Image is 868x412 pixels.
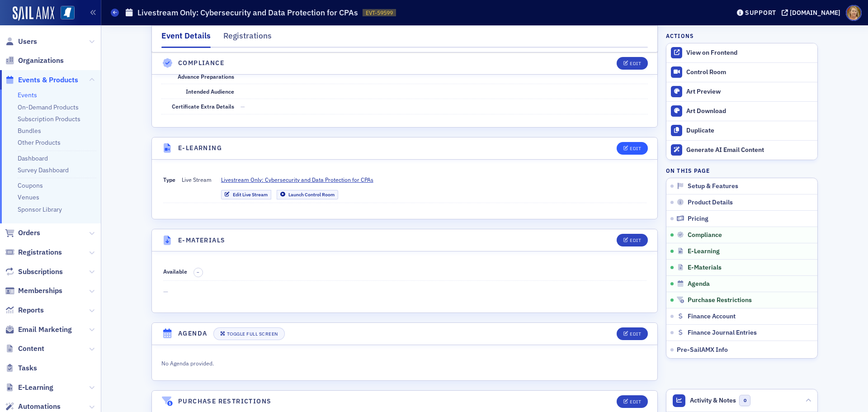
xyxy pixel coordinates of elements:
span: Setup & Features [688,182,738,190]
button: Edit [617,142,648,155]
div: Edit [630,399,641,404]
span: Finance Journal Entries [688,329,757,337]
a: Sponsor Library [18,205,62,213]
a: Venues [18,193,39,201]
span: Tasks [18,363,37,373]
button: Duplicate [666,121,817,140]
div: Art Preview [686,88,813,96]
a: Subscriptions [5,267,63,277]
button: Generate AI Email Content [666,140,817,160]
span: EVT-59599 [366,9,393,17]
h4: Purchase Restrictions [178,397,271,406]
span: Advance Preparations [178,73,234,80]
span: E-Learning [18,383,53,393]
span: Product Details [688,199,733,207]
div: Generate AI Email Content [686,146,813,154]
div: Registrations [223,30,272,47]
div: Support [745,9,776,17]
button: Edit [617,57,648,70]
a: Edit Live Stream [221,190,271,199]
a: Dashboard [18,154,48,162]
a: Automations [5,402,61,412]
span: E-Learning [688,247,720,256]
span: Intended Audience [186,88,234,95]
span: Reports [18,305,44,315]
a: Livestream Only: Cybersecurity and Data Protection for CPAs [221,175,380,184]
a: Coupons [18,181,43,189]
span: Automations [18,402,61,412]
a: Memberships [5,286,62,296]
span: Email Marketing [18,325,72,335]
a: Orders [5,228,40,238]
span: Live Stream [182,175,212,199]
a: Email Marketing [5,325,72,335]
div: Event Details [161,30,211,48]
div: Duplicate [686,127,813,135]
h4: Actions [666,32,694,40]
span: – [197,269,199,275]
span: Compliance [688,231,722,239]
a: View Homepage [54,6,75,21]
span: Organizations [18,56,64,66]
button: Toggle Full Screen [213,327,285,340]
span: 0 [739,395,750,406]
a: Art Download [666,101,817,121]
span: Orders [18,228,40,238]
div: Edit [630,146,641,151]
span: — [163,287,646,297]
span: Available [163,268,187,275]
h4: On this page [666,166,818,175]
span: E-Materials [688,264,722,272]
button: [DOMAIN_NAME] [782,9,844,16]
a: Users [5,37,37,47]
button: Edit [617,234,648,246]
h4: E-Learning [178,143,222,153]
span: — [241,103,245,110]
span: Agenda [688,280,710,288]
h4: E-Materials [178,236,225,245]
span: Memberships [18,286,62,296]
span: Users [18,37,37,47]
a: View on Frontend [666,43,817,62]
a: Subscription Products [18,115,80,123]
div: Edit [630,61,641,66]
span: Subscriptions [18,267,63,277]
div: View on Frontend [686,49,813,57]
div: Art Download [686,107,813,115]
a: Survey Dashboard [18,166,69,174]
span: Livestream Only: Cybersecurity and Data Protection for CPAs [221,175,373,184]
span: Events & Products [18,75,78,85]
a: Registrations [5,247,62,257]
h4: Compliance [178,58,224,68]
span: Pre-SailAMX Info [677,346,728,354]
a: Launch Control Room [277,190,338,199]
a: Reports [5,305,44,315]
a: Events [18,91,37,99]
span: Activity & Notes [690,396,736,405]
button: Edit [617,395,648,408]
img: SailAMX [13,6,54,21]
h1: Livestream Only: Cybersecurity and Data Protection for CPAs [137,7,358,18]
a: Art Preview [666,82,817,101]
img: SailAMX [61,6,75,20]
span: Profile [846,5,862,21]
div: No Agenda provided. [161,358,465,368]
a: Control Room [666,63,817,82]
a: E-Learning [5,383,53,393]
span: Certificate Extra Details [172,103,234,110]
a: Tasks [5,363,37,373]
span: Finance Account [688,313,736,321]
span: Purchase Restrictions [688,296,752,304]
a: Content [5,344,44,354]
a: Other Products [18,138,61,147]
div: Control Room [686,68,813,76]
span: Pricing [688,215,708,223]
a: On-Demand Products [18,103,79,111]
a: Bundles [18,127,41,135]
div: Toggle Full Screen [227,331,278,336]
div: Edit [630,238,641,243]
a: Events & Products [5,75,78,85]
div: [DOMAIN_NAME] [790,9,840,17]
span: Content [18,344,44,354]
div: Edit [630,331,641,336]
